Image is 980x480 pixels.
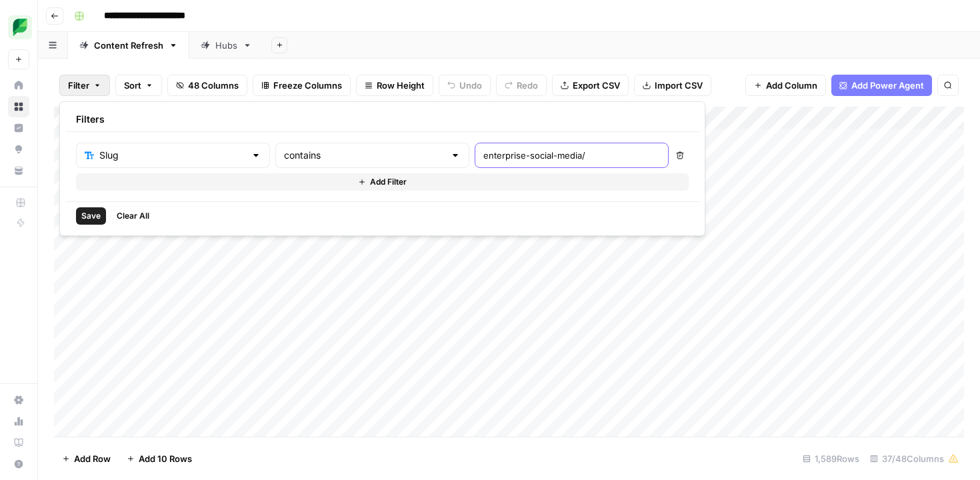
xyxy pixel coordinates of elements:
[377,79,425,92] span: Row Height
[76,207,106,225] button: Save
[65,107,699,132] div: Filters
[74,452,111,465] span: Add Row
[115,75,162,96] button: Sort
[634,75,711,96] button: Import CSV
[8,96,29,117] a: Browse
[68,32,189,59] a: Content Refresh
[215,39,237,52] div: Hubs
[459,79,482,92] span: Undo
[8,453,29,475] button: Help + Support
[189,32,263,59] a: Hubs
[797,448,865,469] div: 1,589 Rows
[439,75,491,96] button: Undo
[745,75,826,96] button: Add Column
[8,432,29,453] a: Learning Hub
[8,411,29,432] a: Usage
[59,101,705,236] div: Filter
[370,176,407,188] span: Add Filter
[59,75,110,96] button: Filter
[8,117,29,139] a: Insights
[8,139,29,160] a: Opportunities
[496,75,547,96] button: Redo
[517,79,538,92] span: Redo
[117,210,149,222] span: Clear All
[81,210,101,222] span: Save
[766,79,817,92] span: Add Column
[552,75,629,96] button: Export CSV
[253,75,351,96] button: Freeze Columns
[573,79,620,92] span: Export CSV
[8,11,29,44] button: Workspace: SproutSocial
[655,79,703,92] span: Import CSV
[68,79,89,92] span: Filter
[167,75,247,96] button: 48 Columns
[76,173,689,191] button: Add Filter
[356,75,433,96] button: Row Height
[54,448,119,469] button: Add Row
[188,79,239,92] span: 48 Columns
[111,207,155,225] button: Clear All
[124,79,141,92] span: Sort
[139,452,192,465] span: Add 10 Rows
[8,15,32,39] img: SproutSocial Logo
[119,448,200,469] button: Add 10 Rows
[8,389,29,411] a: Settings
[94,39,163,52] div: Content Refresh
[284,149,445,162] input: contains
[273,79,342,92] span: Freeze Columns
[851,79,924,92] span: Add Power Agent
[8,75,29,96] a: Home
[99,149,245,162] input: Slug
[8,160,29,181] a: Your Data
[831,75,932,96] button: Add Power Agent
[865,448,964,469] div: 37/48 Columns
